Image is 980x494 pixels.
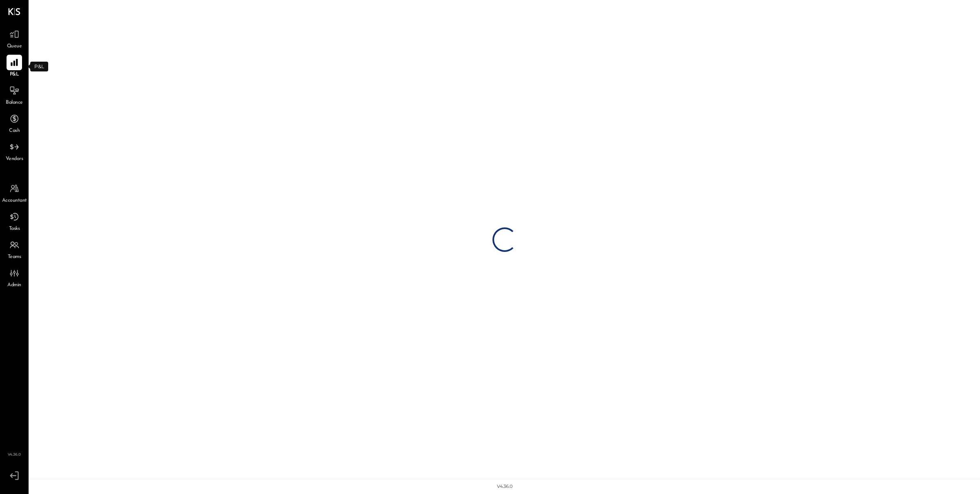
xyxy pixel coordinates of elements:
a: Balance [0,83,28,107]
span: Vendors [6,156,23,163]
div: v 4.36.0 [497,483,512,490]
a: P&L [0,55,28,78]
span: P&L [10,71,19,78]
a: Vendors [0,139,28,163]
a: Cash [0,111,28,135]
a: Tasks [0,209,28,233]
span: Tasks [9,225,20,233]
a: Admin [0,265,28,289]
a: Teams [0,237,28,261]
span: Queue [7,43,22,50]
a: Queue [0,27,28,50]
span: Accountant [2,197,27,205]
a: Accountant [0,181,28,205]
span: Balance [6,99,23,107]
span: Admin [7,282,21,289]
span: Cash [9,127,20,135]
span: Teams [8,254,21,261]
div: P&L [30,62,48,71]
